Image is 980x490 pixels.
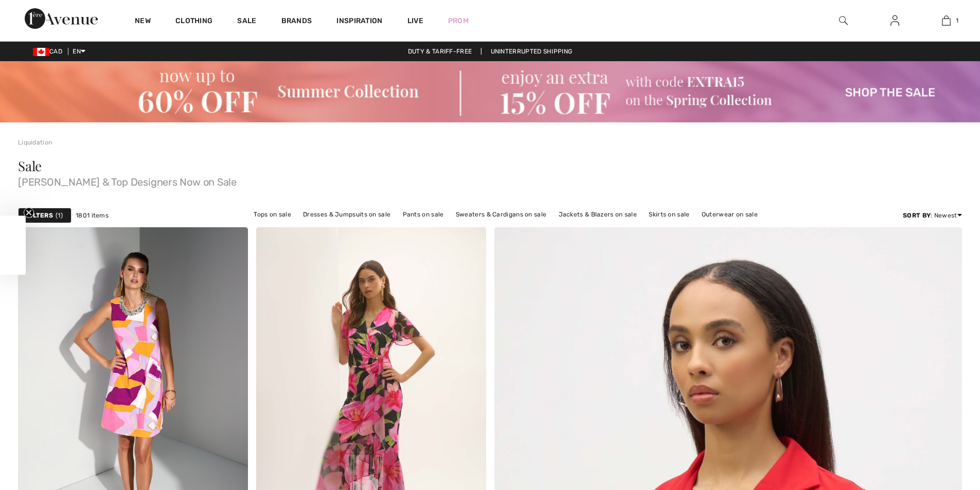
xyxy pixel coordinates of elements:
span: 1 [956,16,958,25]
span: EN [73,48,85,55]
span: 1 [56,211,63,220]
span: CAD [33,48,66,55]
a: Tops on sale [248,208,296,221]
img: My Bag [942,14,951,27]
iframe: Opens a widget where you can chat to one of our agents [915,413,970,439]
img: search the website [839,14,848,27]
a: Sale [237,16,256,27]
img: Canadian Dollar [33,48,49,56]
a: Jackets & Blazers on sale [554,208,643,221]
a: Outerwear on sale [697,208,763,221]
span: 1801 items [76,211,109,220]
a: Liquidation [18,139,52,146]
strong: Sort By [903,212,931,219]
a: New [135,16,151,27]
a: Sweaters & Cardigans on sale [451,208,551,221]
a: Prom [448,15,469,26]
a: 1 [921,14,971,27]
a: Skirts on sale [644,208,694,221]
a: Sign In [882,14,907,27]
button: Close teaser [24,207,34,217]
strong: Filters [27,211,53,220]
div: : Newest [903,211,962,220]
img: My Info [890,14,899,27]
a: Dresses & Jumpsuits on sale [298,208,396,221]
a: Brands [281,16,312,27]
span: Inspiration [336,16,382,27]
span: [PERSON_NAME] & Top Designers Now on Sale [18,173,962,187]
a: Live [407,15,423,26]
a: Pants on sale [398,208,449,221]
a: Clothing [175,16,212,27]
img: 1ère Avenue [25,8,98,29]
span: Sale [18,157,42,175]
